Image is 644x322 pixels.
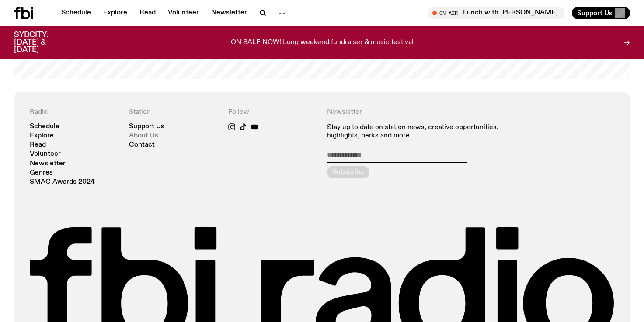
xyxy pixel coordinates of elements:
[134,7,161,19] a: Read
[129,133,158,139] a: About Us
[30,108,118,116] h4: Radio
[129,108,218,116] h4: Station
[572,7,630,19] button: Support Us
[428,7,565,19] button: On AirLunch with [PERSON_NAME]
[30,161,66,167] a: Newsletter
[163,7,204,19] a: Volunteer
[56,7,96,19] a: Schedule
[30,170,53,176] a: Genres
[231,39,414,47] p: ON SALE NOW! Long weekend fundraiser & music festival
[14,31,70,54] h3: SYDCITY: [DATE] & [DATE]
[30,151,61,158] a: Volunteer
[98,7,132,19] a: Explore
[30,123,59,130] a: Schedule
[327,166,369,178] button: Subscribe
[30,179,95,185] a: SMAC Awards 2024
[327,123,515,140] p: Stay up to date on station news, creative opportunities, highlights, perks and more.
[129,123,164,130] a: Support Us
[129,142,155,148] a: Contact
[206,7,252,19] a: Newsletter
[30,142,46,148] a: Read
[577,9,613,17] span: Support Us
[327,108,515,116] h4: Newsletter
[228,108,317,116] h4: Follow
[30,133,54,139] a: Explore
